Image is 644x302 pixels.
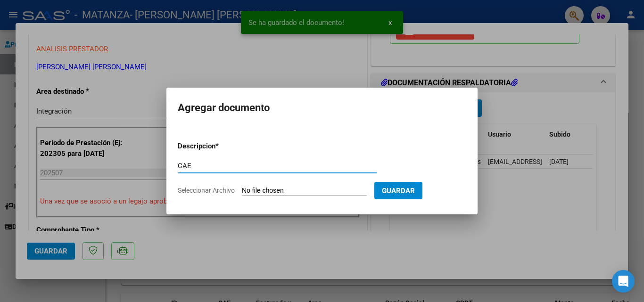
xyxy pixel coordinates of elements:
[374,182,422,199] button: Guardar
[382,187,415,195] span: Guardar
[612,270,635,293] div: Open Intercom Messenger
[178,187,235,194] span: Seleccionar Archivo
[178,99,466,117] h2: Agregar documento
[178,141,264,152] p: Descripcion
